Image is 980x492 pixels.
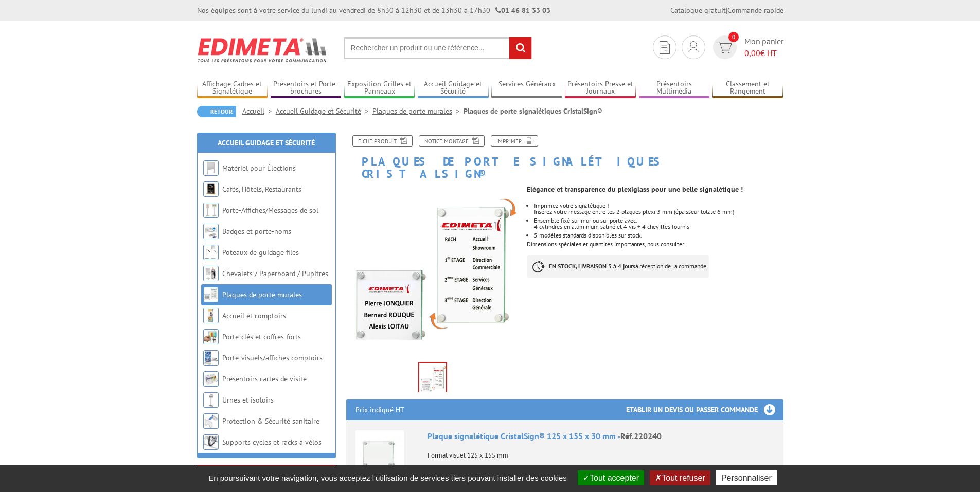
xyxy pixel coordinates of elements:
[660,41,670,54] img: devis rapide
[222,248,299,257] a: Poteaux de guidage files
[355,399,404,420] p: Prix indiqué HT
[710,35,783,59] a: devis rapide 0 Mon panier 0,00€ HT
[670,5,783,15] div: |
[222,374,307,384] a: Présentoirs cartes de visite
[222,395,274,405] a: Urnes et isoloirs
[203,350,219,366] img: Porte-visuels/affiches comptoirs
[727,6,783,15] a: Commande rapide
[716,470,777,485] button: Personnaliser (fenêtre modale)
[203,329,219,344] img: Porte-clés et coffres-forts
[688,41,699,53] img: devis rapide
[222,163,296,173] a: Matériel pour Élections
[534,209,783,215] p: Insérez votre message entre les 2 plaques plexi 3 mm (épaisseur totale 6 mm)
[578,470,644,485] button: Tout accepter
[527,185,743,194] strong: Elégance et transparence du plexiglass pour une belle signalétique !
[626,399,783,420] h3: Etablir un devis ou passer commande
[744,48,760,58] span: 0,00
[712,80,783,97] a: Classement et Rangement
[203,392,219,408] img: Urnes et isoloirs
[344,80,415,97] a: Exposition Grilles et Panneaux
[650,470,710,485] button: Tout refuser
[549,262,635,270] strong: EN STOCK, LIVRAISON 3 à 4 jours
[203,203,219,218] img: Porte-Affiches/Messages de sol
[242,106,276,116] a: Accueil
[419,363,446,395] img: plaques_de_porte_220240_1.jpg
[355,430,404,479] img: Plaque signalétique CristalSign® 125 x 155 x 30 mm
[509,37,531,59] input: rechercher
[352,135,413,147] a: Fiche produit
[534,232,783,239] li: 5 modèles standards disponibles sur stock.
[717,42,732,53] img: devis rapide
[620,431,662,441] span: Réf.220240
[491,135,538,147] a: Imprimer
[203,308,219,323] img: Accueil et comptoirs
[222,353,323,362] a: Porte-visuels/affiches comptoirs
[197,5,550,15] div: Nos équipes sont à votre service du lundi au vendredi de 8h30 à 12h30 et de 13h30 à 17h30
[222,311,286,320] a: Accueil et comptoirs
[744,47,783,59] span: € HT
[534,224,783,230] p: 4 cylindres en aluminium satiné et 4 vis + 4 chevilles fournis
[222,227,291,236] a: Badges et porte-noms
[197,106,236,117] a: Retour
[222,290,302,299] a: Plaques de porte murales
[203,371,219,387] img: Présentoirs cartes de visite
[744,35,783,59] span: Mon panier
[491,80,562,97] a: Services Généraux
[203,434,219,450] img: Supports cycles et racks à vélos
[418,80,489,97] a: Accueil Guidage et Sécurité
[203,287,219,302] img: Plaques de porte murales
[338,135,791,180] h1: Plaques de porte signalétiques CristalSign®
[427,445,774,459] p: Format visuel 125 x 155 mm
[222,269,328,278] a: Chevalets / Paperboard / Pupitres
[427,430,774,442] div: Plaque signalétique CristalSign® 125 x 155 x 30 mm -
[222,185,301,194] a: Cafés, Hôtels, Restaurants
[495,6,550,15] strong: 01 46 81 33 03
[372,106,464,116] a: Plaques de porte murales
[728,32,739,42] span: 0
[203,224,219,239] img: Badges et porte-noms
[271,80,342,97] a: Présentoirs et Porte-brochures
[218,138,315,148] a: Accueil Guidage et Sécurité
[276,106,372,116] a: Accueil Guidage et Sécurité
[203,181,219,197] img: Cafés, Hôtels, Restaurants
[222,416,319,426] a: Protection & Sécurité sanitaire
[670,6,726,15] a: Catalogue gratuit
[419,135,485,147] a: Notice Montage
[464,106,602,116] li: Plaques de porte signalétiques CristalSign®
[222,206,318,215] a: Porte-Affiches/Messages de sol
[344,37,532,59] input: Rechercher un produit ou une référence...
[346,185,520,358] img: plaques_de_porte_220240_1.jpg
[565,80,636,97] a: Présentoirs Presse et Journaux
[203,266,219,281] img: Chevalets / Paperboard / Pupitres
[197,31,328,69] img: Edimeta
[203,473,572,482] span: En poursuivant votre navigation, vous acceptez l'utilisation de services tiers pouvant installer ...
[639,80,710,97] a: Présentoirs Multimédia
[203,160,219,176] img: Matériel pour Élections
[203,245,219,260] img: Poteaux de guidage files
[197,80,268,97] a: Affichage Cadres et Signalétique
[222,332,301,341] a: Porte-clés et coffres-forts
[534,203,783,209] p: Imprimez votre signalétique !
[203,413,219,429] img: Protection & Sécurité sanitaire
[534,217,783,224] p: Ensemble fixé sur mur ou sur porte avec:
[527,180,791,288] div: Dimensions spéciales et quantités importantes, nous consulter
[527,255,709,278] p: à réception de la commande
[222,438,322,447] a: Supports cycles et racks à vélos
